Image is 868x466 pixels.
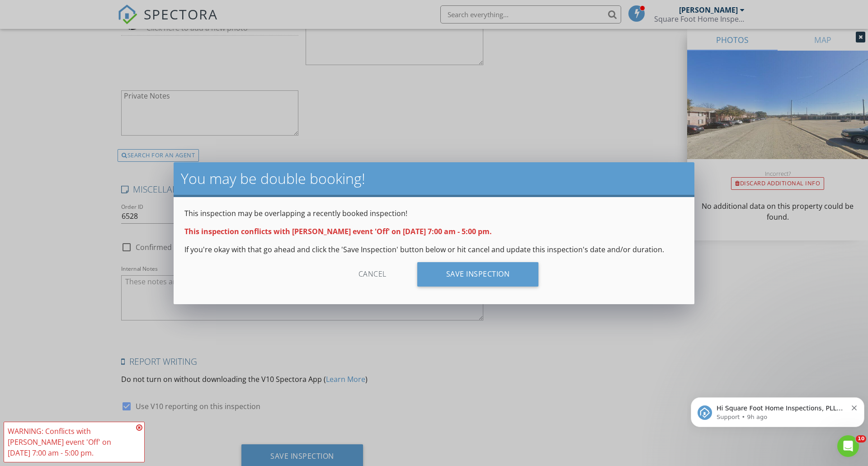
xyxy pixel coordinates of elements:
strong: This inspection conflicts with [PERSON_NAME] event 'Off' on [DATE] 7:00 am - 5:00 pm. [184,226,492,236]
p: If you're okay with that go ahead and click the 'Save Inspection' button below or hit cancel and ... [184,244,684,255]
h2: You may be double booking! [181,169,687,188]
span: 10 [856,435,866,442]
div: Cancel [330,262,415,287]
iframe: Intercom live chat [837,435,859,457]
div: WARNING: Conflicts with [PERSON_NAME] event 'Off' on [DATE] 7:00 am - 5:00 pm. [8,426,133,458]
iframe: Intercom notifications message [687,378,868,442]
p: This inspection may be overlapping a recently booked inspection! [184,208,684,219]
div: Save Inspection [417,262,539,287]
